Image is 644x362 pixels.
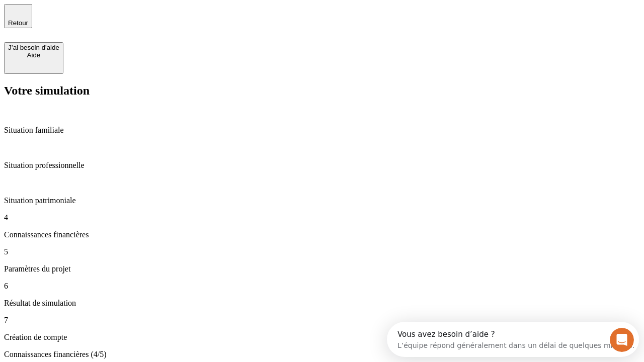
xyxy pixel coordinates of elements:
[8,44,59,51] div: J’ai besoin d'aide
[4,282,640,291] p: 6
[4,42,63,74] button: J’ai besoin d'aideAide
[4,350,640,359] p: Connaissances financières (4/5)
[4,264,640,274] p: Paramètres du projet
[8,19,28,27] span: Retour
[11,17,248,27] div: L’équipe répond généralement dans un délai de quelques minutes.
[4,196,640,205] p: Situation patrimoniale
[4,161,640,170] p: Situation professionnelle
[4,84,640,98] h2: Votre simulation
[4,333,640,342] p: Création de compte
[4,230,640,239] p: Connaissances financières
[387,322,639,357] iframe: Intercom live chat discovery launcher
[4,4,32,28] button: Retour
[4,4,277,32] div: Ouvrir le Messenger Intercom
[11,9,248,17] div: Vous avez besoin d’aide ?
[4,213,640,222] p: 4
[8,51,59,59] div: Aide
[610,328,634,352] iframe: Intercom live chat
[4,247,640,256] p: 5
[4,126,640,135] p: Situation familiale
[4,299,640,308] p: Résultat de simulation
[4,316,640,325] p: 7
